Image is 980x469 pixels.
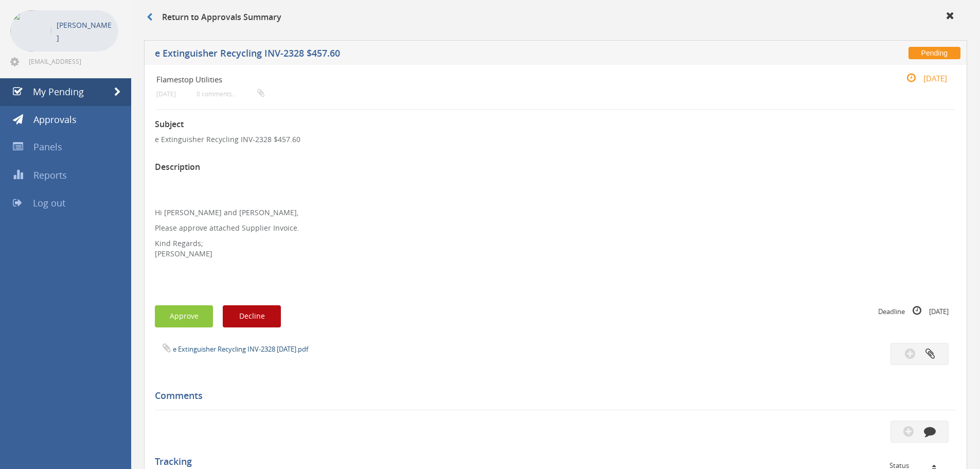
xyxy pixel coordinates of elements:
p: Please approve attached Supplier Invoice. [155,223,956,233]
small: Deadline [DATE] [878,305,949,317]
div: Status [889,462,949,469]
a: e Extinguisher Recycling INV-2328 [DATE].pdf [173,344,308,354]
p: e Extinguisher Recycling INV-2328 $457.60 [155,134,956,145]
span: Panels [33,141,62,153]
h5: Comments [155,391,949,401]
small: 0 comments... [197,90,264,98]
p: Hi [PERSON_NAME] and [PERSON_NAME], [155,207,956,218]
h5: e Extinguisher Recycling INV-2328 $457.60 [155,48,718,61]
p: [PERSON_NAME] [57,19,113,44]
small: [DATE] [896,73,947,84]
p: Kind Regards; [PERSON_NAME] [155,238,956,259]
span: Reports [33,169,67,181]
h4: Flamestop Utilities [156,75,822,84]
h3: Description [155,163,956,172]
h3: Return to Approvals Summary [147,13,281,22]
h3: Subject [155,120,956,129]
button: Approve [155,305,213,327]
span: My Pending [33,85,84,98]
span: Log out [33,197,65,209]
button: Decline [223,305,281,327]
span: Pending [908,47,960,59]
span: [EMAIL_ADDRESS][DOMAIN_NAME] [29,57,116,65]
h5: Tracking [155,457,949,467]
span: Approvals [33,113,77,126]
small: [DATE] [156,90,176,98]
